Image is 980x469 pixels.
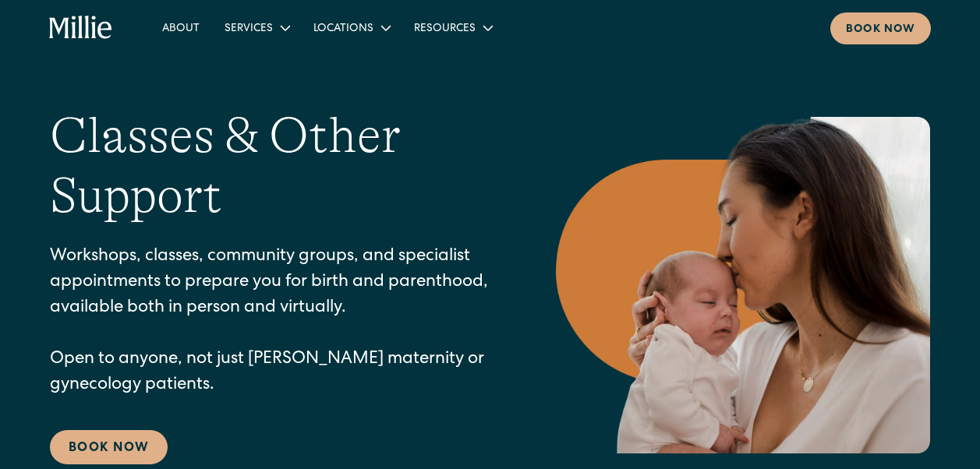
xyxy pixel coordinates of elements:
div: Locations [301,15,402,41]
div: Resources [414,21,476,37]
p: Workshops, classes, community groups, and specialist appointments to prepare you for birth and pa... [50,245,494,399]
a: Book Now [50,430,168,464]
a: About [150,15,212,41]
div: Services [225,21,273,37]
a: home [49,16,112,41]
div: Resources [402,15,504,41]
div: Book now [846,22,915,38]
div: Locations [313,21,373,37]
img: Mother kissing her newborn on the forehead, capturing a peaceful moment of love and connection in... [556,117,930,453]
a: Book now [830,12,931,44]
div: Services [212,15,301,41]
h1: Classes & Other Support [50,106,494,226]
